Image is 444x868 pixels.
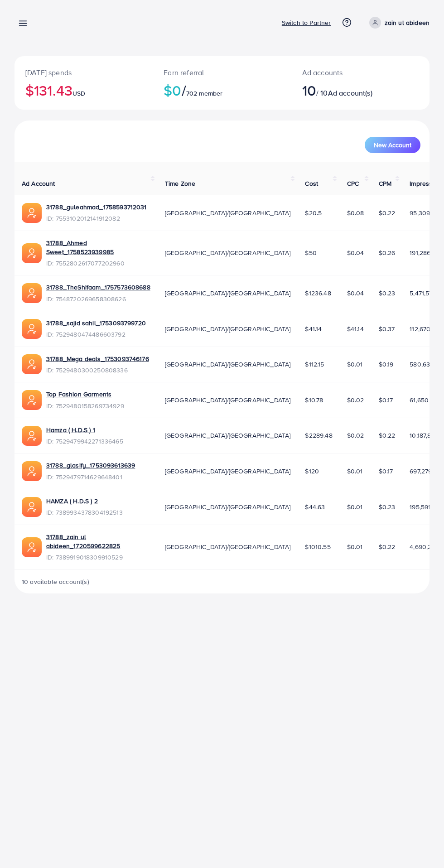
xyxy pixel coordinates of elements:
[22,426,42,446] img: ic-ads-acc.e4c84228.svg
[347,208,364,217] span: $0.08
[46,508,123,517] span: ID: 7389934378304192513
[22,537,42,557] img: ic-ads-acc.e4c84228.svg
[302,67,384,78] p: Ad accounts
[25,82,142,99] h2: $131.43
[165,467,291,476] span: [GEOGRAPHIC_DATA]/[GEOGRAPHIC_DATA]
[347,179,359,188] span: CPC
[379,289,396,298] span: $0.23
[305,360,324,369] span: $112.15
[22,497,42,517] img: ic-ads-acc.e4c84228.svg
[366,17,430,29] a: zain ul abideen
[410,324,430,333] span: 112,670
[305,502,325,511] span: $44.63
[305,324,322,333] span: $41.14
[46,366,149,375] span: ID: 7529480300250808336
[46,390,111,399] a: Top Fashion Garments
[347,431,364,440] span: $0.02
[165,360,291,369] span: [GEOGRAPHIC_DATA]/[GEOGRAPHIC_DATA]
[46,553,150,562] span: ID: 7389919018309910529
[46,461,135,470] a: 31788_glasify_1753093613639
[164,67,280,78] p: Earn referral
[305,431,332,440] span: $2289.48
[165,248,291,257] span: [GEOGRAPHIC_DATA]/[GEOGRAPHIC_DATA]
[182,80,186,101] span: /
[410,395,429,405] span: 61,650
[410,179,441,188] span: Impression
[385,17,430,28] p: zain ul abideen
[164,82,280,99] h2: $0
[22,203,42,223] img: ic-ads-acc.e4c84228.svg
[165,542,291,551] span: [GEOGRAPHIC_DATA]/[GEOGRAPHIC_DATA]
[46,497,98,506] a: HAMZA ( H.D.S ) 2
[379,431,396,440] span: $0.22
[165,179,195,188] span: Time Zone
[305,395,323,405] span: $10.78
[347,324,364,333] span: $41.14
[46,437,123,446] span: ID: 7529479942271336465
[379,179,391,188] span: CPM
[165,289,291,298] span: [GEOGRAPHIC_DATA]/[GEOGRAPHIC_DATA]
[410,208,430,217] span: 95,309
[347,248,364,257] span: $0.04
[347,360,363,369] span: $0.01
[22,243,42,263] img: ic-ads-acc.e4c84228.svg
[347,289,364,298] span: $0.04
[347,502,363,511] span: $0.01
[305,248,316,257] span: $50
[328,88,372,98] span: Ad account(s)
[46,238,150,257] a: 31788_Ahmed Sweet_1758523939985
[165,431,291,440] span: [GEOGRAPHIC_DATA]/[GEOGRAPHIC_DATA]
[405,827,437,861] iframe: Chat
[165,324,291,333] span: [GEOGRAPHIC_DATA]/[GEOGRAPHIC_DATA]
[46,259,150,268] span: ID: 7552802617077202960
[410,542,439,551] span: 4,690,223
[46,354,149,363] a: 31788_Mega deals_1753093746176
[365,137,420,153] button: New Account
[46,214,147,223] span: ID: 7553102012141912082
[410,360,432,369] span: 580,631
[22,283,42,303] img: ic-ads-acc.e4c84228.svg
[410,502,430,511] span: 195,591
[165,208,291,217] span: [GEOGRAPHIC_DATA]/[GEOGRAPHIC_DATA]
[282,17,331,28] p: Switch to Partner
[410,248,430,257] span: 191,286
[46,283,150,292] a: 31788_TheShifaam_1757573608688
[379,360,394,369] span: $0.19
[46,532,150,551] a: 31788_zain ul abideen_1720599622825
[410,431,439,440] span: 10,187,843
[22,390,42,410] img: ic-ads-acc.e4c84228.svg
[46,318,146,328] a: 31788_sajid sahil_1753093799720
[72,89,85,98] span: USD
[347,542,363,551] span: $0.01
[379,324,395,333] span: $0.37
[165,395,291,405] span: [GEOGRAPHIC_DATA]/[GEOGRAPHIC_DATA]
[379,248,396,257] span: $0.26
[305,179,318,188] span: Cost
[302,80,316,101] span: 10
[305,542,330,551] span: $1010.55
[46,203,147,212] a: 31788_guleahmad_1758593712031
[305,289,331,298] span: $1236.48
[302,82,384,99] h2: / 10
[22,577,89,586] span: 10 available account(s)
[379,467,393,476] span: $0.17
[22,461,42,481] img: ic-ads-acc.e4c84228.svg
[165,502,291,511] span: [GEOGRAPHIC_DATA]/[GEOGRAPHIC_DATA]
[410,467,432,476] span: 697,279
[374,142,411,148] span: New Account
[305,208,322,217] span: $20.5
[22,319,42,339] img: ic-ads-acc.e4c84228.svg
[410,289,436,298] span: 5,471,570
[379,542,396,551] span: $0.22
[186,89,223,98] span: 702 member
[305,467,319,476] span: $120
[379,395,393,405] span: $0.17
[46,330,146,339] span: ID: 7529480474486603792
[379,208,396,217] span: $0.22
[22,354,42,374] img: ic-ads-acc.e4c84228.svg
[25,67,142,78] p: [DATE] spends
[46,473,135,482] span: ID: 7529479714629648401
[46,401,124,410] span: ID: 7529480158269734929
[46,294,150,304] span: ID: 7548720269658308626
[22,179,55,188] span: Ad Account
